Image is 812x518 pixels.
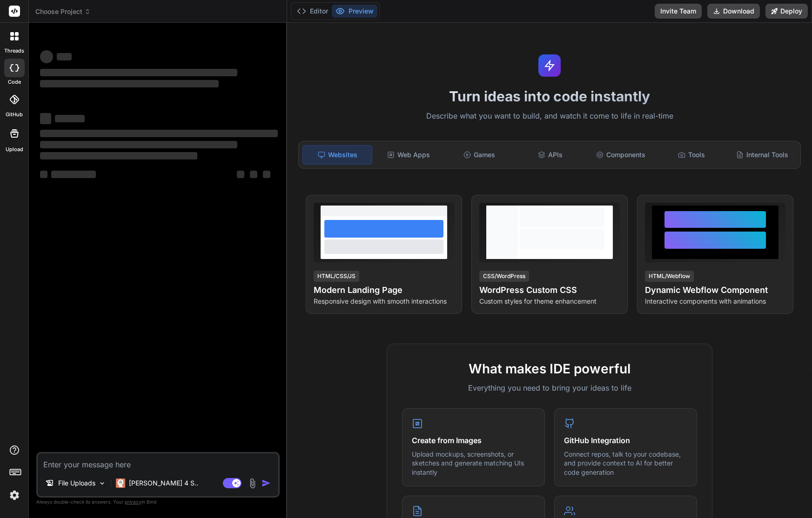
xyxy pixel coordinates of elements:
span: Choose Project [35,7,91,16]
h4: Create from Images [412,435,535,446]
span: ‌ [40,141,237,148]
button: Editor [293,5,332,18]
span: ‌ [40,50,53,63]
p: Connect repos, talk to your codebase, and provide context to AI for better code generation [564,450,687,477]
span: ‌ [40,130,278,137]
button: Deploy [765,4,808,19]
label: threads [4,47,24,55]
span: ‌ [40,69,237,76]
div: Tools [657,145,726,165]
p: Responsive design with smooth interactions [314,297,454,306]
div: Games [445,145,514,165]
div: Components [586,145,655,165]
span: ‌ [40,113,51,124]
h1: Turn ideas into code instantly [293,88,806,105]
p: File Uploads [58,478,95,488]
div: CSS/WordPress [479,271,529,282]
div: APIs [516,145,584,165]
span: ‌ [51,171,96,178]
div: HTML/Webflow [645,271,694,282]
h4: Dynamic Webflow Component [645,284,785,297]
h4: Modern Landing Page [314,284,454,297]
div: HTML/CSS/JS [314,271,359,282]
label: Upload [6,146,23,153]
div: Internal Tools [728,145,797,165]
h4: GitHub Integration [564,435,687,446]
button: Preview [332,5,377,18]
img: Claude 4 Sonnet [116,478,125,488]
img: attachment [247,478,258,489]
span: ‌ [237,171,244,178]
button: Invite Team [655,4,702,19]
p: Describe what you want to build, and watch it come to life in real-time [293,110,806,122]
p: Always double-check its answers. Your in Bind [36,498,280,506]
span: ‌ [57,53,72,60]
div: Websites [302,145,372,165]
span: ‌ [40,152,197,159]
span: ‌ [263,171,270,178]
img: icon [262,478,271,488]
p: Custom styles for theme enhancement [479,297,620,306]
p: Everything you need to bring your ideas to life [402,382,697,393]
span: ‌ [55,115,85,122]
p: Interactive components with animations [645,297,785,306]
h2: What makes IDE powerful [402,359,697,379]
p: [PERSON_NAME] 4 S.. [129,478,198,488]
img: settings [7,487,22,503]
img: Pick Models [98,479,106,487]
div: Web Apps [374,145,443,165]
label: code [8,78,21,86]
span: ‌ [40,80,219,87]
h4: WordPress Custom CSS [479,284,620,297]
button: Download [707,4,760,19]
span: ‌ [250,171,257,178]
p: Upload mockups, screenshots, or sketches and generate matching UIs instantly [412,450,535,477]
span: ‌ [40,171,47,178]
span: privacy [125,499,141,505]
label: GitHub [6,111,23,119]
